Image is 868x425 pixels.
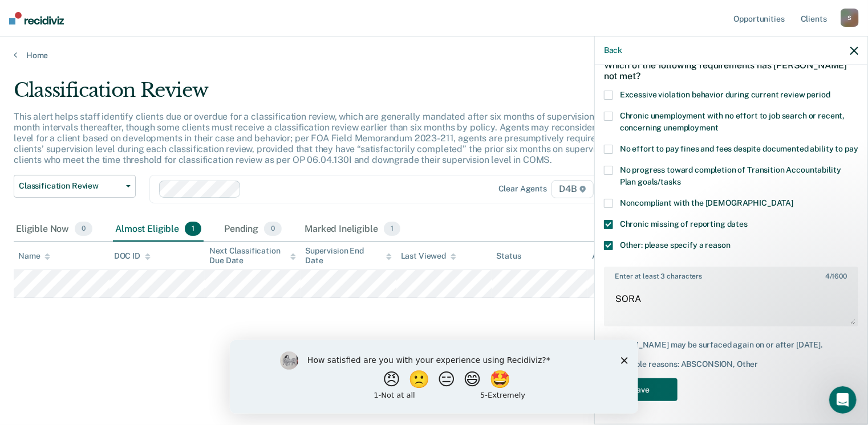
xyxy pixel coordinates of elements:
[14,111,662,166] p: This alert helps staff identify clients due or overdue for a classification review, which are gen...
[605,268,857,280] label: Enter at least 3 characters
[620,219,748,228] span: Chronic missing of reporting dates
[604,51,858,91] div: Which of the following requirements has [PERSON_NAME] not met?
[401,251,456,261] div: Last Viewed
[605,283,857,325] textarea: SORA
[620,240,731,250] span: Other: please specify a reason
[604,340,858,350] div: [PERSON_NAME] may be surfaced again on or after [DATE].
[620,144,858,153] span: No effort to pay fines and fees despite documented ability to pay
[825,272,830,280] span: 4
[18,251,50,261] div: Name
[620,165,841,186] span: No progress toward completion of Transition Accountability Plan goals/tasks
[497,251,521,261] div: Status
[114,251,151,261] div: DOC ID
[551,180,593,198] span: D4B
[305,246,392,265] div: Supervision End Date
[620,90,830,99] span: Excessive violation behavior during current review period
[14,217,95,242] div: Eligible Now
[620,198,793,207] span: Noncompliant with the [DEMOGRAPHIC_DATA]
[841,9,859,27] div: S
[75,222,92,236] span: 0
[604,359,858,369] div: Not eligible reasons: ABSCONSION, Other
[209,246,296,265] div: Next Classification Due Date
[264,222,282,236] span: 0
[9,12,64,24] img: Recidiviz
[604,46,622,55] button: Back
[604,378,678,402] button: Save
[230,340,638,414] iframe: Survey by Kim from Recidiviz
[829,386,857,414] iframe: Intercom live chat
[14,50,854,60] a: Home
[113,217,204,242] div: Almost Eligible
[302,217,403,242] div: Marked Ineligible
[185,222,201,236] span: 1
[14,79,665,111] div: Classification Review
[498,184,547,194] div: Clear agents
[19,181,121,191] span: Classification Review
[384,222,400,236] span: 1
[222,217,284,242] div: Pending
[592,251,646,261] div: Assigned to
[825,272,847,280] span: / 1600
[620,111,845,132] span: Chronic unemployment with no effort to job search or recent, concerning unemployment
